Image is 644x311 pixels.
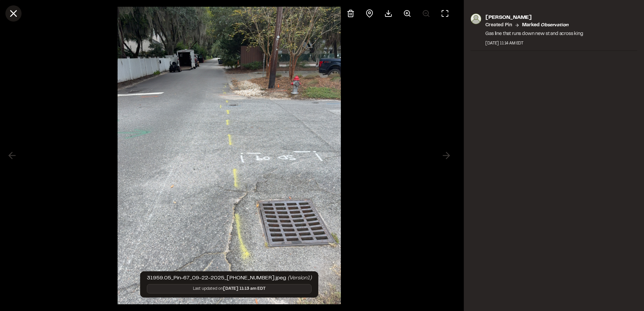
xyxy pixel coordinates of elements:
p: Marked [522,22,568,29]
em: observation [541,23,568,27]
img: photo [471,13,481,24]
div: [DATE] 11:14 AM EDT [485,40,583,46]
p: [PERSON_NAME] [485,13,583,22]
div: View pin on map [361,5,378,22]
button: Toggle Fullscreen [437,5,453,22]
button: Zoom in [399,5,415,22]
p: Created Pin [485,22,512,29]
button: Close modal [5,5,22,22]
p: Gas line that runs down new st and across king [485,30,583,38]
